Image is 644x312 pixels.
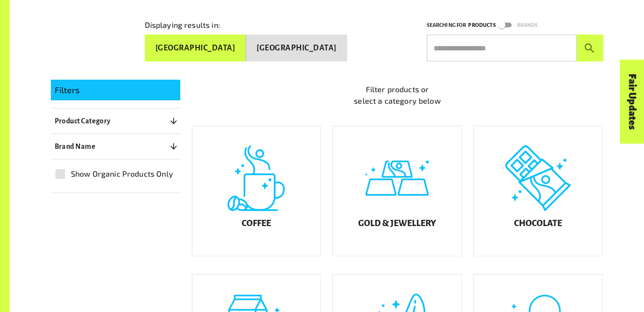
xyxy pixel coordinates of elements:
button: Brand Name [51,138,180,155]
p: Brands [517,21,538,30]
a: Coffee [192,126,321,256]
p: Searching for [427,21,467,30]
h5: Gold & Jewellery [358,219,436,228]
p: Products [468,21,495,30]
button: Product Category [51,112,180,130]
p: Filters [55,84,176,96]
p: Filter products or select a category below [192,84,603,107]
a: Chocolate [473,126,603,256]
p: Brand Name [55,141,96,152]
p: Product Category [55,115,111,127]
p: Displaying results in: [145,19,220,31]
button: [GEOGRAPHIC_DATA] [246,35,347,61]
button: [GEOGRAPHIC_DATA] [145,35,246,61]
span: Show Organic Products Only [71,168,173,180]
a: Gold & Jewellery [332,126,462,256]
h5: Coffee [242,219,271,228]
h5: Chocolate [514,219,562,228]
